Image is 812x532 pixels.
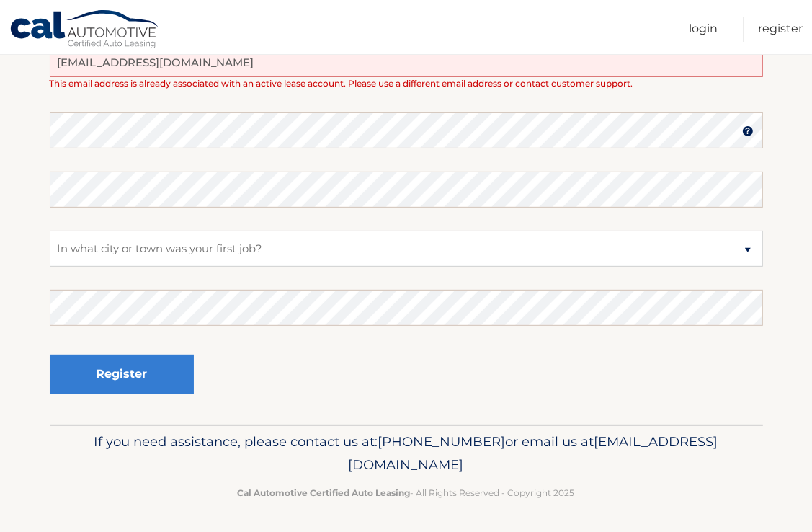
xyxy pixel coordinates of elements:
img: tooltip.svg [742,125,754,137]
p: - All Rights Reserved - Copyright 2025 [59,485,754,500]
span: This email address is already associated with an active lease account. Please use a different ema... [50,78,633,89]
input: Email [50,41,763,77]
span: [EMAIL_ADDRESS][DOMAIN_NAME] [349,433,718,473]
a: Login [689,17,718,42]
strong: Cal Automotive Certified Auto Leasing [238,487,411,498]
button: Register [50,355,194,394]
p: If you need assistance, please contact us at: or email us at [59,430,754,476]
span: [PHONE_NUMBER] [378,433,506,450]
a: Register [758,17,803,42]
a: Cal Automotive [9,9,161,51]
